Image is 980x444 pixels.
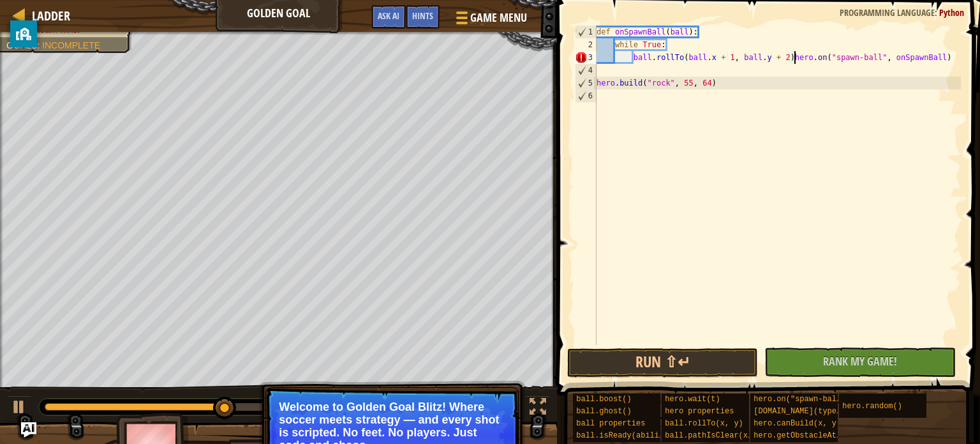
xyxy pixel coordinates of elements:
[665,395,720,404] span: hero.wait(t)
[6,40,37,50] span: Goals
[575,64,597,77] div: 4
[575,38,597,51] div: 2
[26,7,70,24] a: Ladder
[470,10,527,26] span: Game Menu
[665,407,734,416] span: hero properties
[939,6,964,19] span: Python
[6,395,32,422] button: Ctrl + P: Play
[371,5,406,29] button: Ask AI
[412,10,433,22] span: Hints
[567,348,759,378] button: Run ⇧↵
[840,6,935,19] span: Programming language
[576,431,672,440] span: ball.isReady(ability)
[754,395,864,404] span: hero.on("spawn-ball", f)
[10,20,37,47] button: privacy banner
[575,77,597,89] div: 5
[21,422,36,438] button: Ask AI
[754,419,841,428] span: hero.canBuild(x, y)
[764,348,956,377] button: Rank My Game!
[575,89,597,102] div: 6
[665,419,743,428] span: ball.rollTo(x, y)
[575,26,597,38] div: 1
[665,431,766,440] span: ball.pathIsClear(x, y)
[576,407,631,416] span: ball.ghost()
[754,407,868,416] span: [DOMAIN_NAME](type, x, y)
[37,40,42,50] span: :
[446,5,535,35] button: Game Menu
[42,40,100,50] span: Incomplete
[525,395,551,422] button: Toggle fullscreen
[823,353,897,369] span: Rank My Game!
[576,395,631,404] span: ball.boost()
[842,402,902,411] span: hero.random()
[935,6,939,19] span: :
[754,431,864,440] span: hero.getObstacleAt(x, y)
[378,10,399,22] span: Ask AI
[575,51,597,64] div: 3
[576,419,645,428] span: ball properties
[32,7,70,24] span: Ladder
